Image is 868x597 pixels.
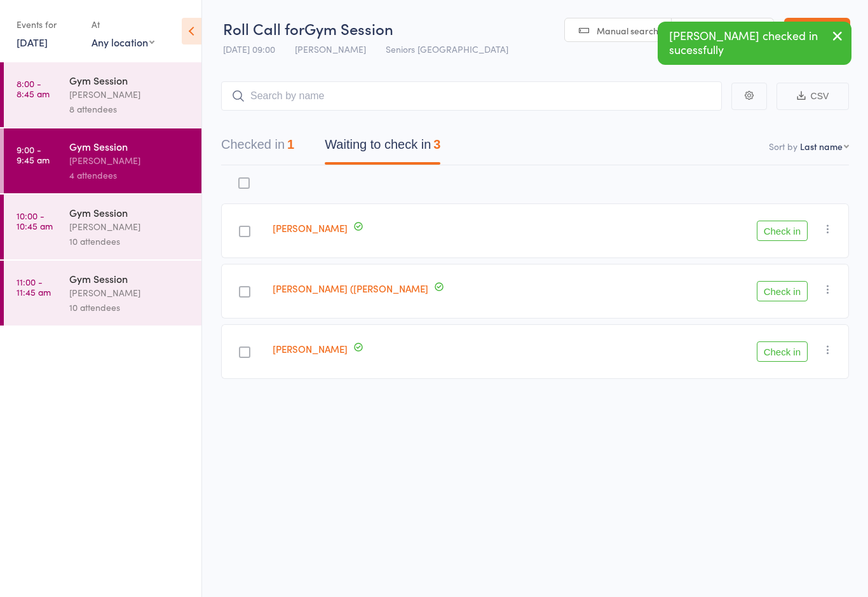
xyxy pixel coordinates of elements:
a: Exit roll call [784,18,850,43]
div: 10 attendees [69,300,191,315]
div: Last name [800,140,843,153]
time: 8:00 - 8:45 am [17,78,50,99]
time: 10:00 - 10:45 am [17,210,53,231]
a: [PERSON_NAME] [273,342,348,355]
a: 8:00 -8:45 amGym Session[PERSON_NAME]8 attendees [4,62,201,127]
a: 9:00 -9:45 amGym Session[PERSON_NAME]4 attendees [4,128,201,193]
div: Gym Session [69,73,191,87]
a: [PERSON_NAME] ([PERSON_NAME] [273,282,428,295]
button: Check in [757,221,808,241]
div: Any location [92,35,154,49]
button: CSV [776,83,849,110]
button: Check in [757,341,808,362]
input: Search by name [221,81,722,111]
time: 9:00 - 9:45 am [17,144,50,165]
div: 3 [433,137,440,151]
div: [PERSON_NAME] [69,285,191,300]
div: 4 attendees [69,168,191,182]
div: At [92,14,154,35]
div: Gym Session [69,139,191,153]
time: 11:00 - 11:45 am [17,277,51,297]
a: [DATE] [17,35,48,49]
button: Waiting to check in3 [325,131,440,165]
button: Checked in1 [221,131,294,165]
label: Sort by [769,140,797,153]
div: Gym Session [69,271,191,285]
a: 10:00 -10:45 amGym Session[PERSON_NAME]10 attendees [4,195,201,259]
div: 10 attendees [69,234,191,249]
span: [DATE] 09:00 [223,43,275,55]
span: Manual search [597,24,658,37]
div: Gym Session [69,205,191,219]
div: 8 attendees [69,102,191,116]
a: 11:00 -11:45 amGym Session[PERSON_NAME]10 attendees [4,261,201,326]
div: [PERSON_NAME] checked in sucessfully [658,22,851,65]
div: 1 [287,137,294,151]
div: [PERSON_NAME] [69,153,191,168]
span: [PERSON_NAME] [295,43,366,55]
div: [PERSON_NAME] [69,87,191,102]
a: [PERSON_NAME] [273,221,348,235]
span: Seniors [GEOGRAPHIC_DATA] [386,43,508,55]
div: Events for [17,14,79,35]
div: [PERSON_NAME] [69,219,191,234]
span: Gym Session [304,18,393,39]
span: Roll Call for [223,18,304,39]
button: Check in [757,281,808,301]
